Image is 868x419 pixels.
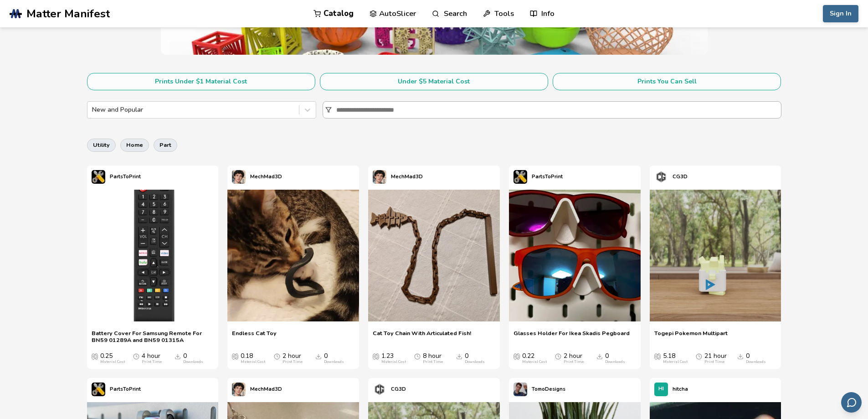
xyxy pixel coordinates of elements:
input: New and Popular [92,106,94,114]
img: CG3D's profile [373,383,386,396]
button: home [120,139,149,151]
div: Downloads [465,360,485,364]
a: MechMad3D's profileMechMad3D [227,166,287,188]
div: Print Time [142,360,162,364]
button: Sign In [823,5,858,22]
span: Average Print Time [133,352,139,360]
button: Send feedback via email [841,392,862,413]
p: PartsToPrint [110,172,141,181]
p: TomoDesigns [532,384,565,394]
img: PartsToPrint's profile [92,170,105,184]
img: CG3D's profile [654,170,668,184]
a: PartsToPrint's profilePartsToPrint [509,166,567,188]
span: Downloads [175,352,181,360]
div: 1.23 [381,352,406,364]
div: 2 hour [282,352,303,364]
p: MechMad3D [391,172,423,181]
div: 0.22 [522,352,547,364]
div: Print Time [423,360,443,364]
div: 0 [465,352,485,364]
div: Material Cost [100,360,125,364]
a: Glasses Holder For Ikea Skadis Pegboard [514,330,630,343]
p: MechMad3D [250,384,282,394]
button: utility [87,139,116,151]
span: Average Cost [373,352,379,360]
a: Endless Cat Toy [232,330,277,343]
div: 0 [605,352,625,364]
p: hitcha [673,384,688,394]
p: PartsToPrint [110,384,141,394]
span: Average Cost [654,352,661,360]
div: Print Time [564,360,584,364]
a: Battery Cover For Samsung Remote For BN59 01289A and BN59 01315A [92,330,214,343]
div: 21 hour [704,352,727,364]
p: CG3D [391,384,406,394]
div: 0 [183,352,203,364]
div: Material Cost [522,360,547,364]
img: PartsToPrint's profile [514,170,527,184]
a: CG3D's profileCG3D [650,166,692,188]
div: Downloads [324,360,344,364]
div: Material Cost [381,360,406,364]
a: PartsToPrint's profilePartsToPrint [87,378,145,401]
button: part [154,139,177,151]
div: 0.18 [241,352,265,364]
span: HI [658,386,664,392]
span: Average Cost [232,352,238,360]
div: Material Cost [663,360,688,364]
span: Downloads [315,352,322,360]
a: MechMad3D's profileMechMad3D [227,378,287,401]
div: Downloads [746,360,766,364]
div: Downloads [605,360,625,364]
span: Average Print Time [696,352,702,360]
img: PartsToPrint's profile [92,383,105,396]
a: CG3D's profileCG3D [368,378,411,401]
img: MechMad3D's profile [232,383,246,396]
div: Print Time [282,360,303,364]
div: Print Time [704,360,724,364]
div: 0.25 [100,352,125,364]
p: MechMad3D [250,172,282,181]
a: TomoDesigns's profileTomoDesigns [509,378,570,401]
img: MechMad3D's profile [373,170,386,184]
div: 5.18 [663,352,688,364]
div: 2 hour [564,352,584,364]
span: Average Cost [514,352,520,360]
button: Prints You Can Sell [553,73,781,90]
div: 4 hour [142,352,162,364]
img: TomoDesigns's profile [514,383,527,396]
a: Cat Toy Chain With Articulated Fish! [373,330,471,343]
div: Downloads [183,360,203,364]
span: Matter Manifest [26,7,110,20]
div: 8 hour [423,352,443,364]
button: Under $5 Material Cost [320,73,548,90]
div: 0 [324,352,344,364]
span: Downloads [737,352,744,360]
img: MechMad3D's profile [232,170,246,184]
span: Average Print Time [555,352,561,360]
span: Average Cost [92,352,98,360]
span: Downloads [456,352,462,360]
div: 0 [746,352,766,364]
a: PartsToPrint's profilePartsToPrint [87,166,145,188]
a: Togepi Pokemon Multipart [654,330,728,343]
div: Material Cost [241,360,265,364]
span: Average Print Time [274,352,280,360]
p: PartsToPrint [532,172,563,181]
span: Downloads [596,352,603,360]
a: MechMad3D's profileMechMad3D [368,166,427,188]
span: Average Print Time [414,352,421,360]
p: CG3D [673,172,688,181]
button: Prints Under $1 Material Cost [87,73,315,90]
